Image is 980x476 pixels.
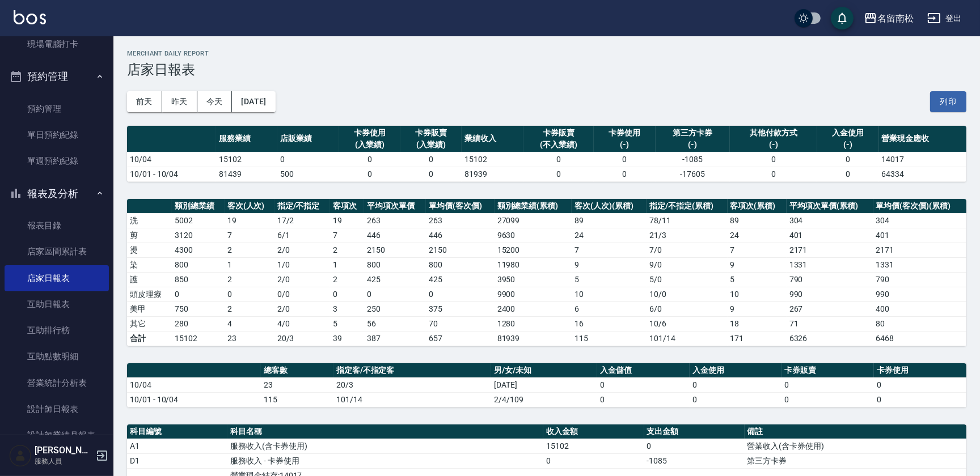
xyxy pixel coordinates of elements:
[339,167,400,181] td: 0
[5,179,109,209] button: 報表及分析
[426,316,494,331] td: 70
[5,212,109,239] a: 報表目錄
[647,243,727,257] td: 7 / 0
[403,127,459,139] div: 卡券販賣
[5,96,109,122] a: 預約管理
[162,91,197,112] button: 昨天
[274,228,330,243] td: 6 / 1
[462,126,523,152] th: 業績收入
[364,213,426,228] td: 263
[644,439,745,453] td: 0
[127,152,216,167] td: 10/04
[330,199,364,214] th: 客項次
[127,392,261,407] td: 10/01 - 10/04
[873,301,966,316] td: 400
[225,243,274,257] td: 2
[462,152,523,167] td: 15102
[5,291,109,317] a: 互助日報表
[817,152,878,167] td: 0
[5,317,109,343] a: 互助排行榜
[817,167,878,181] td: 0
[572,257,647,272] td: 9
[874,363,966,378] th: 卡券使用
[330,228,364,243] td: 7
[400,167,462,181] td: 0
[330,301,364,316] td: 3
[733,127,814,139] div: 其他付款方式
[127,424,227,439] th: 科目編號
[225,331,274,346] td: 23
[526,127,592,139] div: 卡券販賣
[930,91,966,112] button: 列印
[330,213,364,228] td: 19
[597,363,690,378] th: 入金儲值
[227,453,543,468] td: 服務收入 - 卡券使用
[127,316,172,331] td: 其它
[491,363,597,378] th: 男/女/未知
[216,167,277,181] td: 81439
[647,228,727,243] td: 21 / 3
[523,167,594,181] td: 0
[14,10,46,24] img: Logo
[647,287,727,301] td: 10 / 0
[543,453,644,468] td: 0
[277,152,339,167] td: 0
[873,272,966,287] td: 790
[690,377,782,392] td: 0
[127,91,162,112] button: 前天
[526,139,592,151] div: (不入業績)
[127,257,172,272] td: 染
[426,213,494,228] td: 263
[730,152,817,167] td: 0
[274,316,330,331] td: 4 / 0
[261,363,333,378] th: 總客數
[728,228,787,243] td: 24
[730,167,817,181] td: 0
[5,239,109,265] a: 店家區間累計表
[572,331,647,346] td: 115
[572,199,647,214] th: 客次(人次)(累積)
[127,439,227,453] td: A1
[172,301,225,316] td: 750
[426,257,494,272] td: 800
[572,301,647,316] td: 6
[644,453,745,468] td: -1085
[733,139,814,151] div: (-)
[728,287,787,301] td: 10
[277,126,339,152] th: 店販業績
[364,199,426,214] th: 平均項次單價
[597,139,652,151] div: (-)
[426,243,494,257] td: 2150
[728,301,787,316] td: 9
[426,199,494,214] th: 單均價(客次價)
[787,228,873,243] td: 401
[127,126,966,182] table: a dense table
[225,272,274,287] td: 2
[491,392,597,407] td: 2/4/109
[820,139,876,151] div: (-)
[274,272,330,287] td: 2 / 0
[127,453,227,468] td: D1
[873,213,966,228] td: 304
[330,316,364,331] td: 5
[873,287,966,301] td: 990
[364,228,426,243] td: 446
[462,167,523,181] td: 81939
[745,439,966,453] td: 營業收入(含卡券使用)
[364,301,426,316] td: 250
[426,301,494,316] td: 375
[859,7,918,30] button: 名留南松
[594,152,655,167] td: 0
[127,301,172,316] td: 美甲
[225,213,274,228] td: 19
[495,301,572,316] td: 2400
[923,8,966,29] button: 登出
[225,257,274,272] td: 1
[403,139,459,151] div: (入業績)
[495,287,572,301] td: 9900
[225,316,274,331] td: 4
[491,377,597,392] td: [DATE]
[339,152,400,167] td: 0
[333,392,491,407] td: 101/14
[197,91,233,112] button: 今天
